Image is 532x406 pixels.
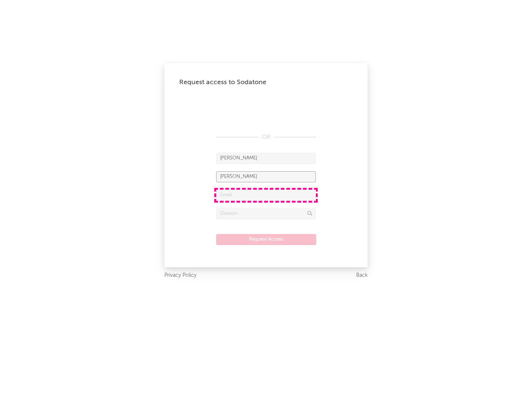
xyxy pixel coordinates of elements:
[216,190,316,201] input: Email
[216,208,316,219] input: Division
[216,153,316,164] input: First Name
[179,78,353,87] div: Request access to Sodatone
[216,171,316,182] input: Last Name
[356,271,368,280] a: Back
[216,133,316,142] div: OR
[164,271,197,280] a: Privacy Policy
[216,234,316,245] button: Request Access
